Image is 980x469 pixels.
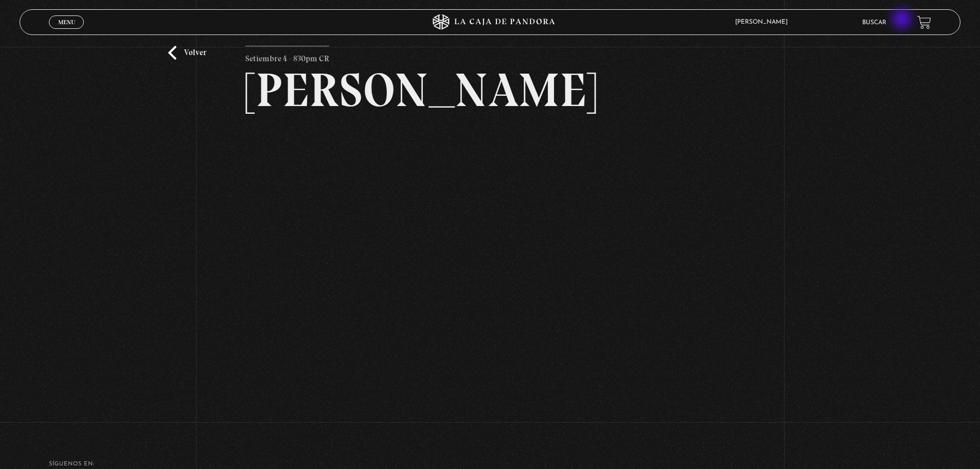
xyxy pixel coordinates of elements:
[245,46,329,66] p: Setiembre 4 - 830pm CR
[58,19,75,25] span: Menu
[245,66,735,114] h2: [PERSON_NAME]
[55,28,79,35] span: Cerrar
[49,461,931,467] h4: SÍguenos en:
[862,20,886,26] a: Buscar
[730,19,798,25] span: [PERSON_NAME]
[245,129,735,405] iframe: Dailymotion video player – MARIA GABRIELA PROGRAMA
[168,46,206,60] a: Volver
[917,15,931,29] a: View your shopping cart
